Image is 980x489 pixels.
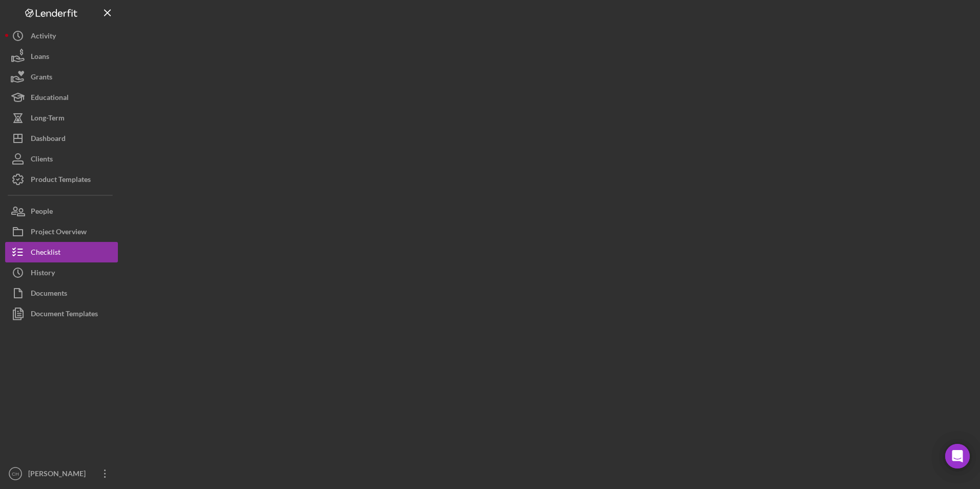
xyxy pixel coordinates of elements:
div: Project Overview [31,221,87,244]
button: Product Templates [5,169,118,190]
button: CH[PERSON_NAME] [5,463,118,484]
button: Dashboard [5,128,118,149]
button: Document Templates [5,303,118,324]
div: [PERSON_NAME] [26,463,92,486]
button: Clients [5,149,118,169]
div: Grants [31,67,52,90]
div: Open Intercom Messenger [945,444,970,468]
button: Checklist [5,242,118,262]
button: Educational [5,87,118,108]
div: Dashboard [31,128,66,151]
button: Project Overview [5,221,118,242]
div: Checklist [31,242,60,265]
div: People [31,201,53,224]
text: CH [12,471,19,477]
div: Long-Term [31,108,65,131]
button: Long-Term [5,108,118,128]
div: Product Templates [31,169,91,192]
button: Documents [5,283,118,303]
div: Loans [31,46,49,69]
button: History [5,262,118,283]
div: Clients [31,149,53,172]
button: Loans [5,46,118,67]
div: History [31,262,55,286]
button: Grants [5,67,118,87]
div: Activity [31,26,56,49]
button: People [5,201,118,221]
button: Activity [5,26,118,46]
div: Document Templates [31,303,98,327]
div: Documents [31,283,67,306]
div: Educational [31,87,69,110]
